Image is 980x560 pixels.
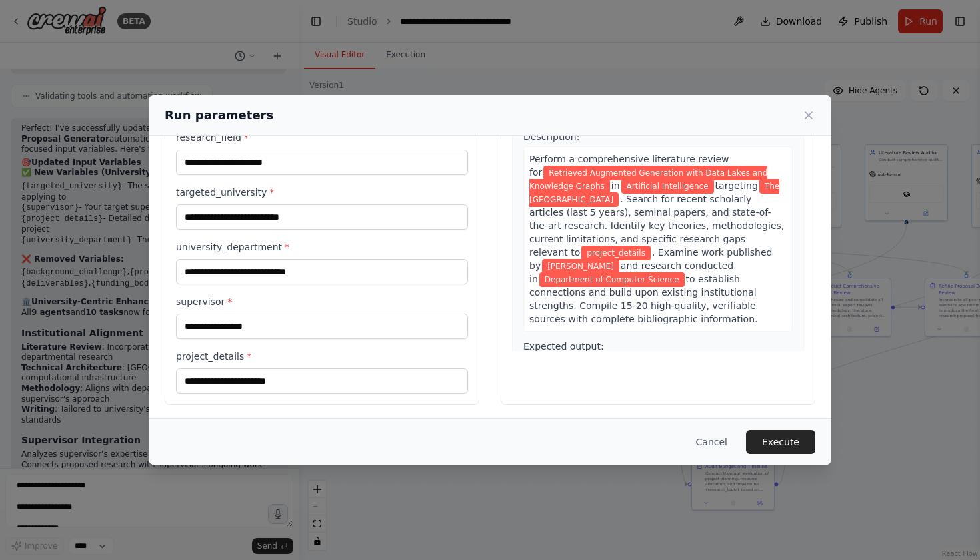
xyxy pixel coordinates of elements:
[523,131,579,142] span: Description:
[529,154,729,178] span: Perform a comprehensive literature review for
[529,179,779,207] span: Variable: targeted_university
[529,247,772,271] span: . Examine work published by
[611,180,620,191] span: in
[176,131,468,144] label: research_field
[685,430,738,454] button: Cancel
[529,260,733,284] span: and research conducted in
[529,166,767,194] span: Variable: research_topic
[176,240,468,254] label: university_department
[176,186,468,199] label: targeted_university
[165,106,273,125] h2: Run parameters
[621,179,714,194] span: Variable: research_field
[581,246,651,260] span: Variable: project_details
[529,274,758,324] span: to establish connections and build upon existing institutional strengths. Compile 15-20 high-qual...
[176,350,468,363] label: project_details
[176,295,468,308] label: supervisor
[542,259,619,274] span: Variable: supervisor
[529,194,784,258] span: . Search for recent scholarly articles (last 5 years), seminal papers, and state-of-the-art resea...
[523,341,604,352] span: Expected output:
[715,180,758,191] span: targeting
[746,430,815,454] button: Execute
[539,272,685,287] span: Variable: university_department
